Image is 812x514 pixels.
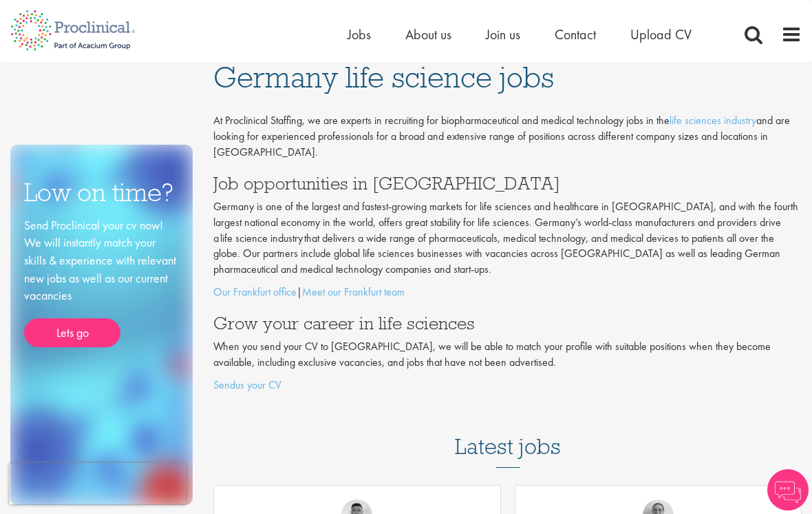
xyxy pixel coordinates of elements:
[24,216,179,347] div: Send Proclinical your cv now! We will instantly match your skills & experience with relevant new ...
[213,314,802,332] h3: Grow your career in life sciences
[486,25,520,43] a: Join us
[213,378,281,392] a: Sendus your CV
[670,113,756,127] a: life sciences industry
[405,25,451,43] a: About us
[213,339,802,371] p: When you send your CV to [GEOGRAPHIC_DATA], we will be able to match your profile with suitable p...
[302,285,405,299] a: Meet our Frankfurt team
[24,179,179,206] h3: Low on time?
[213,285,802,300] p: |
[24,318,120,347] a: Lets go
[213,113,802,161] p: At Proclinical Staffing, we are experts in recruiting for biopharmaceutical and medical technolog...
[348,25,371,43] a: Jobs
[630,25,692,43] a: Upload CV
[213,285,297,299] a: Our Frankfurt office
[213,199,802,278] p: Germany is one of the largest and fastest-growing markets for life sciences and healthcare in [GE...
[10,463,186,504] iframe: reCAPTCHA
[213,59,554,96] span: Germany life science jobs
[213,174,802,192] h3: Job opportunities in [GEOGRAPHIC_DATA]
[767,469,809,511] img: Chatbot
[455,400,561,468] h3: Latest jobs
[555,25,596,43] a: Contact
